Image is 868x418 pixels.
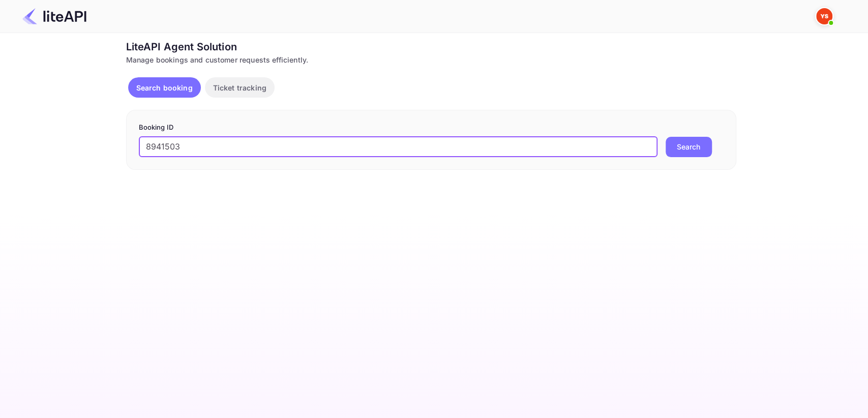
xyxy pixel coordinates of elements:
[213,82,266,93] p: Ticket tracking
[139,123,724,133] p: Booking ID
[136,82,193,93] p: Search booking
[666,137,712,157] button: Search
[816,8,832,24] img: Yandex Support
[126,54,736,65] div: Manage bookings and customer requests efficiently.
[139,137,657,157] input: Enter Booking ID (e.g., 63782194)
[22,8,86,24] img: LiteAPI Logo
[126,39,736,54] div: LiteAPI Agent Solution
